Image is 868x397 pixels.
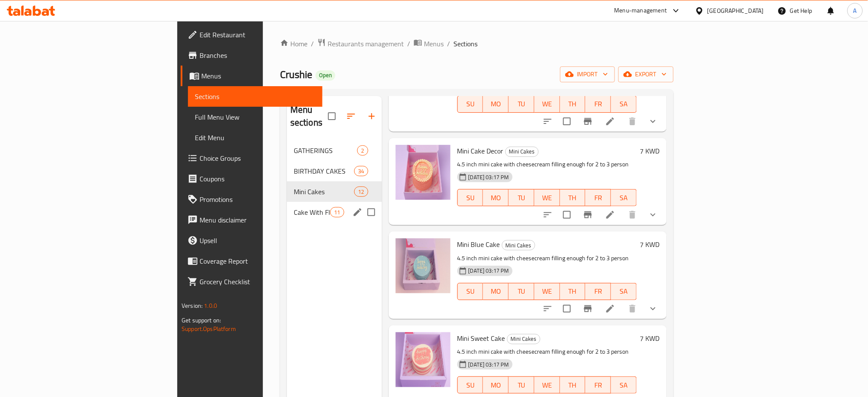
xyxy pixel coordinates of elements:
button: FR [585,96,611,113]
a: Branches [181,45,322,66]
span: Open [316,72,335,79]
span: FR [589,379,608,391]
h6: 7 KWD [640,238,660,250]
span: SA [614,98,633,110]
span: Menus [424,39,444,49]
a: Menus [181,66,322,86]
p: 4.5 inch mini cake with cheesecream filling enough for 2 to 3 person [457,159,637,170]
img: Mini Sweet Cake [396,332,450,387]
span: Grocery Checklist [200,277,316,287]
p: 4.5 inch mini cake with cheesecream filling enough for 2 to 3 person [457,253,637,264]
span: TU [512,192,531,204]
span: Select to update [558,300,576,318]
span: TH [564,192,582,204]
a: Menus [414,38,444,49]
span: Select to update [558,112,576,130]
button: TU [509,96,534,113]
button: WE [534,283,560,300]
span: GATHERINGS [294,145,358,156]
button: SU [457,96,483,113]
span: Select to update [558,206,576,224]
span: Sections [453,39,478,49]
button: SA [611,96,637,113]
span: 34 [355,167,367,175]
button: SA [611,283,637,300]
span: FR [589,192,608,204]
svg: Show Choices [648,210,658,220]
a: Choice Groups [181,148,322,168]
button: WE [534,376,560,394]
div: Cake With Flower11edit [287,202,382,223]
span: FR [589,285,608,298]
span: WE [538,192,557,204]
button: sort-choices [537,111,558,132]
div: items [357,145,368,156]
div: Mini Cakes [502,240,535,250]
button: delete [622,298,643,319]
div: Cake With Flower [294,207,330,217]
span: TU [512,98,531,110]
button: SU [457,189,483,206]
a: Menu disclaimer [181,210,322,230]
span: TU [512,379,531,391]
span: MO [486,192,505,204]
div: items [354,166,368,176]
span: import [567,69,608,80]
button: edit [351,206,364,219]
span: WE [538,285,557,298]
span: TU [512,285,531,298]
button: MO [483,283,509,300]
span: MO [486,98,505,110]
h6: 7 KWD [640,332,660,344]
button: FR [585,283,611,300]
span: TH [564,285,582,298]
button: delete [622,205,643,225]
span: Sort sections [341,106,361,126]
span: export [625,69,667,80]
svg: Show Choices [648,304,658,314]
a: Restaurants management [317,38,404,49]
a: Grocery Checklist [181,271,322,292]
a: Full Menu View [188,107,322,127]
li: / [447,39,450,49]
span: Mini Cakes [294,186,354,197]
span: BIRTHDAY CAKES [294,166,354,176]
button: MO [483,189,509,206]
a: Edit menu item [605,210,615,220]
span: TH [564,98,582,110]
span: Version: [182,300,203,311]
span: Mini Cakes [506,147,538,156]
button: SA [611,376,637,394]
button: SU [457,283,483,300]
span: Mini Sweet Cake [457,332,505,345]
button: Branch-specific-item [578,111,598,132]
nav: breadcrumb [280,38,674,49]
svg: Show Choices [648,116,658,126]
span: Sections [195,91,316,102]
button: delete [622,111,643,132]
div: BIRTHDAY CAKES34 [287,161,382,181]
button: FR [585,376,611,394]
span: SA [614,192,633,204]
div: Open [316,70,335,81]
a: Upsell [181,230,322,251]
div: Mini Cakes [507,334,540,344]
span: MO [486,285,505,298]
button: show more [643,205,663,225]
a: Sections [188,86,322,107]
button: SU [457,376,483,394]
img: Mini Cake Decor [396,145,450,200]
span: MO [486,379,505,391]
span: Menu disclaimer [200,215,316,225]
span: SU [461,285,480,298]
div: Menu-management [614,6,667,16]
span: 11 [331,208,343,217]
button: TU [509,189,534,206]
div: Mini Cakes12 [287,181,382,202]
span: Edit Restaurant [200,30,316,40]
div: items [330,207,344,217]
a: Coverage Report [181,251,322,271]
button: SA [611,189,637,206]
